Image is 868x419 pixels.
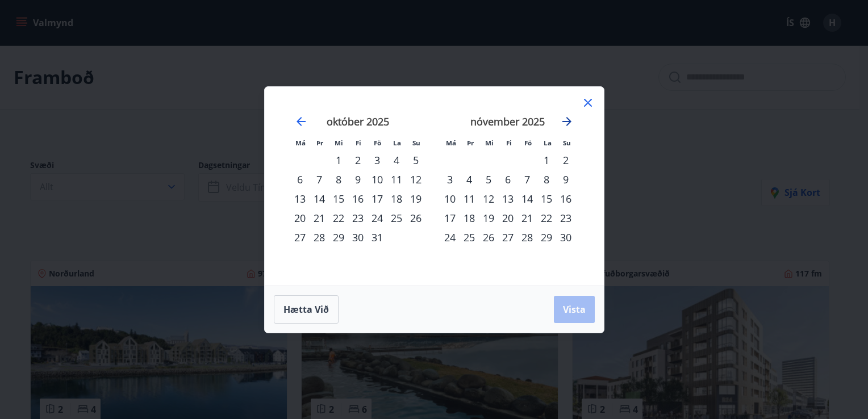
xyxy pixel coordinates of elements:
div: 11 [460,189,479,208]
div: 22 [537,208,556,228]
span: Hætta við [283,303,329,316]
td: Choose miðvikudagur, 5. nóvember 2025 as your check-in date. It’s available. [479,170,498,189]
div: 21 [518,208,537,228]
td: Choose mánudagur, 6. október 2025 as your check-in date. It’s available. [290,170,310,189]
td: Choose föstudagur, 28. nóvember 2025 as your check-in date. It’s available. [518,228,537,247]
button: Hætta við [274,295,339,324]
div: Move backward to switch to the previous month. [294,115,308,128]
td: Choose föstudagur, 3. október 2025 as your check-in date. It’s available. [368,150,387,170]
td: Choose föstudagur, 17. október 2025 as your check-in date. It’s available. [368,189,387,208]
div: 22 [329,208,348,228]
div: 8 [537,170,556,189]
td: Choose föstudagur, 24. október 2025 as your check-in date. It’s available. [368,208,387,228]
div: 13 [498,189,518,208]
td: Choose laugardagur, 4. október 2025 as your check-in date. It’s available. [387,150,406,170]
td: Choose mánudagur, 27. október 2025 as your check-in date. It’s available. [290,228,310,247]
td: Choose mánudagur, 10. nóvember 2025 as your check-in date. It’s available. [440,189,460,208]
div: 12 [406,170,425,189]
small: Fö [374,139,381,147]
div: 21 [310,208,329,228]
td: Choose föstudagur, 7. nóvember 2025 as your check-in date. It’s available. [518,170,537,189]
td: Choose sunnudagur, 23. nóvember 2025 as your check-in date. It’s available. [556,208,575,228]
div: 30 [556,228,575,247]
div: 20 [290,208,310,228]
div: 12 [479,189,498,208]
div: 25 [460,228,479,247]
td: Choose fimmtudagur, 6. nóvember 2025 as your check-in date. It’s available. [498,170,518,189]
div: 16 [556,189,575,208]
td: Choose fimmtudagur, 13. nóvember 2025 as your check-in date. It’s available. [498,189,518,208]
div: 18 [460,208,479,228]
div: 17 [440,208,460,228]
td: Choose miðvikudagur, 15. október 2025 as your check-in date. It’s available. [329,189,348,208]
div: 2 [348,150,368,170]
td: Choose miðvikudagur, 29. október 2025 as your check-in date. It’s available. [329,228,348,247]
div: 5 [406,150,425,170]
div: 14 [310,189,329,208]
td: Choose þriðjudagur, 25. nóvember 2025 as your check-in date. It’s available. [460,228,479,247]
div: 30 [348,228,368,247]
div: 13 [290,189,310,208]
td: Choose laugardagur, 22. nóvember 2025 as your check-in date. It’s available. [537,208,556,228]
strong: október 2025 [327,115,389,128]
td: Choose sunnudagur, 2. nóvember 2025 as your check-in date. It’s available. [556,150,575,170]
div: 14 [518,189,537,208]
small: La [544,139,552,147]
small: Su [563,139,571,147]
div: 23 [556,208,575,228]
div: 7 [310,170,329,189]
div: 26 [479,228,498,247]
td: Choose fimmtudagur, 30. október 2025 as your check-in date. It’s available. [348,228,368,247]
td: Choose þriðjudagur, 21. október 2025 as your check-in date. It’s available. [310,208,329,228]
td: Choose fimmtudagur, 9. október 2025 as your check-in date. It’s available. [348,170,368,189]
td: Choose miðvikudagur, 12. nóvember 2025 as your check-in date. It’s available. [479,189,498,208]
td: Choose föstudagur, 31. október 2025 as your check-in date. It’s available. [368,228,387,247]
small: Fi [356,139,361,147]
td: Choose þriðjudagur, 7. október 2025 as your check-in date. It’s available. [310,170,329,189]
td: Choose laugardagur, 8. nóvember 2025 as your check-in date. It’s available. [537,170,556,189]
small: Su [412,139,420,147]
div: 31 [368,228,387,247]
td: Choose mánudagur, 3. nóvember 2025 as your check-in date. It’s available. [440,170,460,189]
div: 15 [329,189,348,208]
div: 6 [290,170,310,189]
small: Fö [524,139,532,147]
td: Choose þriðjudagur, 28. október 2025 as your check-in date. It’s available. [310,228,329,247]
td: Choose laugardagur, 1. nóvember 2025 as your check-in date. It’s available. [537,150,556,170]
div: 28 [310,228,329,247]
td: Choose sunnudagur, 5. október 2025 as your check-in date. It’s available. [406,150,425,170]
div: 4 [387,150,406,170]
div: 10 [368,170,387,189]
td: Choose föstudagur, 10. október 2025 as your check-in date. It’s available. [368,170,387,189]
small: Þr [467,139,474,147]
div: Calendar [278,100,590,272]
td: Choose mánudagur, 17. nóvember 2025 as your check-in date. It’s available. [440,208,460,228]
div: 3 [440,170,460,189]
td: Choose miðvikudagur, 19. nóvember 2025 as your check-in date. It’s available. [479,208,498,228]
div: 16 [348,189,368,208]
small: Má [446,139,456,147]
div: 27 [290,228,310,247]
strong: nóvember 2025 [470,115,545,128]
td: Choose föstudagur, 21. nóvember 2025 as your check-in date. It’s available. [518,208,537,228]
div: 15 [537,189,556,208]
div: 2 [556,150,575,170]
div: 10 [440,189,460,208]
small: La [393,139,401,147]
td: Choose mánudagur, 20. október 2025 as your check-in date. It’s available. [290,208,310,228]
td: Choose laugardagur, 15. nóvember 2025 as your check-in date. It’s available. [537,189,556,208]
small: Þr [316,139,323,147]
td: Choose laugardagur, 29. nóvember 2025 as your check-in date. It’s available. [537,228,556,247]
div: 20 [498,208,518,228]
div: 5 [479,170,498,189]
div: 26 [406,208,425,228]
td: Choose laugardagur, 11. október 2025 as your check-in date. It’s available. [387,170,406,189]
div: 29 [537,228,556,247]
div: 27 [498,228,518,247]
div: Move forward to switch to the next month. [560,115,574,128]
div: 24 [440,228,460,247]
td: Choose sunnudagur, 9. nóvember 2025 as your check-in date. It’s available. [556,170,575,189]
div: 9 [348,170,368,189]
div: 17 [368,189,387,208]
td: Choose mánudagur, 13. október 2025 as your check-in date. It’s available. [290,189,310,208]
